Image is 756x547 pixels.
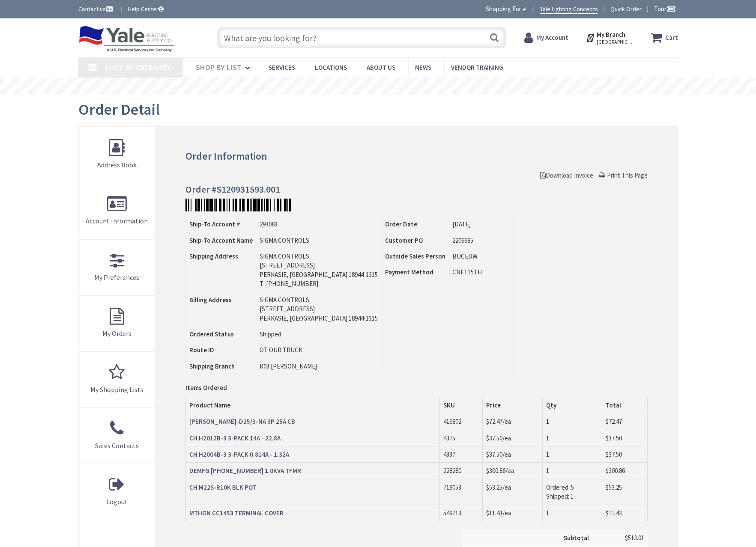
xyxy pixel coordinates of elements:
[439,413,482,430] td: 416802
[189,296,232,304] strong: Billing Address
[606,483,622,491] span: $53.25
[189,417,295,426] a: [PERSON_NAME]-D25/3-NA 3P 25A CB
[483,479,542,505] td: /ea
[79,240,155,295] a: My Preferences
[439,446,482,462] td: 4337
[385,220,417,228] strong: Order Date
[415,63,431,71] span: News
[602,397,647,413] th: Total
[102,329,131,338] span: My Orders
[483,446,542,462] td: /ea
[189,483,257,491] strong: CH M22S-R10K BLK POT
[540,5,598,14] a: Yale Lighting Concepts
[536,33,568,42] strong: My Account
[189,508,284,517] a: MTHON CC1453 TERMINAL COVER
[486,5,521,13] span: Shopping For
[546,509,549,517] span: 1
[185,199,291,211] img: Kj8qP2jlASDHJI8fPngjAAAAAElFTkSuQmCC
[106,497,128,506] span: Logout
[546,467,549,475] span: 1
[256,342,381,358] td: OT OUR TRUCK
[449,248,513,264] td: BUCEDW
[79,127,155,183] a: Address Book
[597,30,625,39] strong: My Branch
[449,232,513,248] td: 2206685
[385,268,433,276] strong: Payment Method
[486,467,505,475] span: $300.86
[189,450,289,459] a: CH H2004B-3 3-PACK 0.814A - 1.32A
[78,26,175,52] img: Yale Electric Supply Co.
[189,236,253,244] strong: Ship-To Account Name
[189,362,235,370] strong: Shipping Branch
[451,63,503,71] span: Vendor Training
[463,530,592,546] th: Subtotal
[439,430,482,446] td: 4375
[439,463,482,479] td: 228280
[546,450,549,458] span: 1
[128,5,164,13] a: Help Center
[105,62,170,72] span: Shop By Category
[189,483,257,492] a: CH M22S-R10K BLK POT
[483,397,542,413] th: Price
[606,509,622,517] span: $11.43
[597,39,633,45] span: [GEOGRAPHIC_DATA], [GEOGRAPHIC_DATA]
[97,161,137,169] span: Address Book
[542,397,602,413] th: Qty
[186,397,440,413] th: Product Name
[540,171,593,179] span: Download Invoice
[189,434,281,442] strong: CH H2012B-3 3-PACK 14A - 22.8A
[486,450,502,458] span: $37.50
[94,273,139,282] span: My Preferences
[449,216,513,232] td: [DATE]
[439,397,482,413] th: SKU
[189,252,238,260] strong: Shipping Address
[606,467,625,475] span: $300.86
[315,63,347,71] span: Locations
[90,385,143,394] span: My Shopping Lists
[367,63,395,71] span: About Us
[185,151,647,162] h3: Order Information
[483,430,542,446] td: /ea
[189,330,234,338] strong: Ordered Status
[256,358,381,374] td: R03 [PERSON_NAME]
[79,352,155,407] a: My Shopping Lists
[439,479,482,505] td: 719053
[540,171,593,180] a: Download Invoice
[189,434,281,443] a: CH H2012B-3 3-PACK 14A - 22.8A
[524,30,568,45] a: My Account
[189,220,240,228] strong: Ship-To Account #
[196,62,242,72] span: Shop By List
[79,183,155,239] a: Account Information
[546,483,574,500] span: Ordered: 5 Shipped: 1
[654,5,676,13] span: Tour
[486,434,502,442] span: $37.50
[452,268,510,276] li: CNET15TH
[599,171,648,180] a: Print This Page
[546,417,549,425] span: 1
[586,30,633,45] div: My Branch [GEOGRAPHIC_DATA], [GEOGRAPHIC_DATA]
[486,417,502,425] span: $72.47
[217,27,506,48] input: What are you looking for?
[95,441,139,450] span: Sales Contacts
[79,408,155,464] a: Sales Contacts
[78,101,160,118] h1: Order Detail
[256,232,381,248] td: SIGMA CONTROLS
[260,295,378,323] div: SIGMA CONTROLS [STREET_ADDRESS] PERKASIE, [GEOGRAPHIC_DATA] 18944-1315
[523,5,526,13] strong: #
[483,463,542,479] td: /ea
[607,171,648,179] span: Print This Page
[86,217,148,225] span: Account Information
[610,5,642,13] a: Quick Order
[269,63,295,71] span: Services
[79,296,155,351] a: My Orders
[625,534,644,542] span: $513.01
[486,509,502,517] span: $11.43
[260,252,378,288] div: SIGMA CONTROLS [STREET_ADDRESS] PERKASIE, [GEOGRAPHIC_DATA] 18944-1315 T: [PHONE_NUMBER]
[256,216,381,232] td: 293083
[546,434,549,442] span: 1
[483,413,542,430] td: /ea
[256,326,381,342] td: Shipped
